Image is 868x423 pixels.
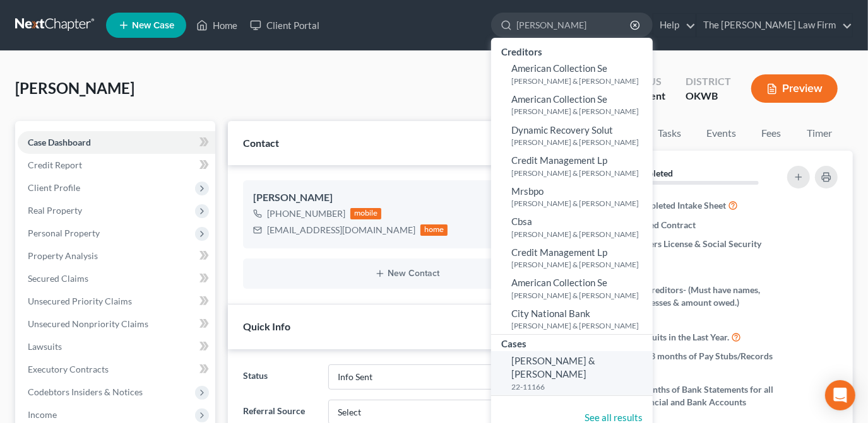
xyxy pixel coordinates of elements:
[511,168,650,178] small: [PERSON_NAME] & [PERSON_NAME]
[511,137,650,148] small: [PERSON_NAME] & [PERSON_NAME]
[132,21,174,30] span: New Case
[243,320,290,332] span: Quick Info
[511,246,607,258] span: Credit Management Lp
[751,121,792,146] a: Fees
[491,212,653,243] a: Cbsa[PERSON_NAME] & [PERSON_NAME]
[253,190,562,206] div: [PERSON_NAME]
[585,412,643,423] a: See all results
[18,131,215,154] a: Case Dashboard
[797,121,842,146] a: Timer
[511,259,650,270] small: [PERSON_NAME] & [PERSON_NAME]
[511,106,650,117] small: [PERSON_NAME] & [PERSON_NAME]
[633,238,779,263] span: Drivers License & Social Security Card
[511,277,607,288] span: American Collection Se
[633,284,779,309] span: All Creditors- (Must have names, addresses & amount owed.)
[237,364,322,390] label: Status
[28,205,82,216] span: Real Property
[18,290,215,313] a: Unsecured Priority Claims
[267,224,415,236] div: [EMAIL_ADDRESS][DOMAIN_NAME]
[28,250,98,261] span: Property Analysis
[511,76,650,86] small: [PERSON_NAME] & [PERSON_NAME]
[491,182,653,212] a: Mrsbpo[PERSON_NAME] & [PERSON_NAME]
[516,13,632,37] input: Search by name...
[491,59,653,90] a: American Collection Se[PERSON_NAME] & [PERSON_NAME]
[491,273,653,304] a: American Collection Se[PERSON_NAME] & [PERSON_NAME]
[18,358,215,381] a: Executory Contracts
[243,137,279,149] span: Contact
[18,154,215,177] a: Credit Report
[511,381,650,392] small: 22-11166
[511,62,607,74] span: American Collection Se
[648,121,691,146] a: Tasks
[633,219,696,231] span: Signed Contract
[686,74,731,89] div: District
[18,335,215,358] a: Lawsuits
[697,14,852,37] a: The [PERSON_NAME] Law Firm
[686,89,731,103] div: OKWB
[696,121,746,146] a: Events
[28,296,132,306] span: Unsecured Priority Claims
[244,14,326,37] a: Client Portal
[18,267,215,290] a: Secured Claims
[633,199,726,212] span: Completed Intake Sheet
[491,90,653,120] a: American Collection Se[PERSON_NAME] & [PERSON_NAME]
[491,43,653,59] div: Creditors
[511,216,532,227] span: Cbsa
[28,318,148,329] span: Unsecured Nonpriority Claims
[28,159,82,170] span: Credit Report
[511,124,613,136] span: Dynamic Recovery Solut
[491,351,653,395] a: [PERSON_NAME] & [PERSON_NAME]22-11166
[511,93,607,105] span: American Collection Se
[491,243,653,274] a: Credit Management Lp[PERSON_NAME] & [PERSON_NAME]
[18,245,215,267] a: Property Analysis
[28,182,80,193] span: Client Profile
[267,207,345,220] div: [PHONE_NUMBER]
[190,14,244,37] a: Home
[491,304,653,335] a: City National Bank[PERSON_NAME] & [PERSON_NAME]
[28,273,88,284] span: Secured Claims
[633,331,729,344] span: Lawsuits in the Last Year.
[15,79,134,97] span: [PERSON_NAME]
[653,14,696,37] a: Help
[511,320,650,331] small: [PERSON_NAME] & [PERSON_NAME]
[511,154,607,166] span: Credit Management Lp
[751,74,838,103] button: Preview
[633,383,779,409] span: 3 Months of Bank Statements for all Financial and Bank Accounts
[491,151,653,182] a: Credit Management Lp[PERSON_NAME] & [PERSON_NAME]
[825,380,855,410] div: Open Intercom Messenger
[633,350,773,362] span: Last 3 months of Pay Stubs/Records
[28,228,100,238] span: Personal Property
[420,224,448,236] div: home
[511,185,544,197] span: Mrsbpo
[511,198,650,209] small: [PERSON_NAME] & [PERSON_NAME]
[491,120,653,151] a: Dynamic Recovery Solut[PERSON_NAME] & [PERSON_NAME]
[28,409,57,420] span: Income
[28,364,109,374] span: Executory Contracts
[28,137,91,148] span: Case Dashboard
[511,308,590,319] span: City National Bank
[18,313,215,335] a: Unsecured Nonpriority Claims
[511,229,650,240] small: [PERSON_NAME] & [PERSON_NAME]
[491,335,653,351] div: Cases
[350,208,382,219] div: mobile
[28,341,62,352] span: Lawsuits
[253,269,562,279] button: New Contact
[511,355,595,380] span: [PERSON_NAME] & [PERSON_NAME]
[511,290,650,301] small: [PERSON_NAME] & [PERSON_NAME]
[28,386,143,397] span: Codebtors Insiders & Notices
